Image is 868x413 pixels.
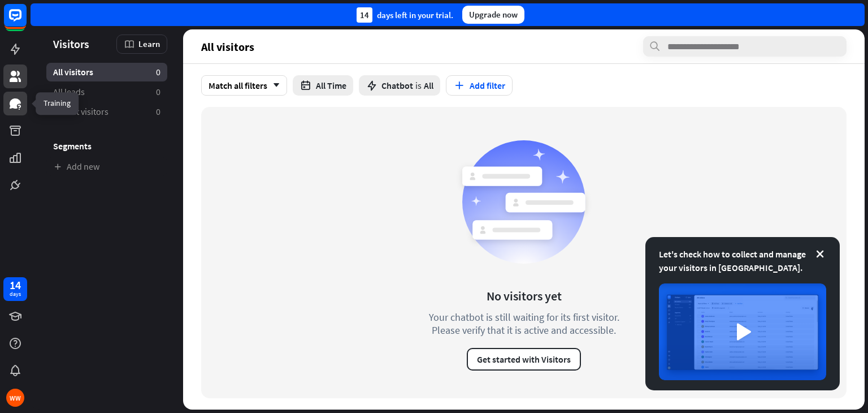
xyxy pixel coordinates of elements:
div: No visitors yet [487,288,562,304]
div: Your chatbot is still waiting for its first visitor. Please verify that it is active and accessible. [408,311,640,337]
img: image [659,283,826,380]
div: WW [6,389,24,407]
div: 14 [10,280,21,290]
span: Chatbot [381,80,413,91]
div: 14 [357,7,372,23]
div: Match all filters [201,75,287,96]
span: is [415,80,422,91]
span: Visitors [53,37,89,50]
span: All leads [53,86,85,98]
i: arrow_down [267,82,280,89]
h3: Segments [46,140,167,152]
aside: 0 [156,66,160,78]
button: All Time [293,75,353,96]
button: Get started with Visitors [467,348,581,371]
span: All [424,80,433,91]
button: Open LiveChat chat widget [9,5,43,38]
span: Learn [138,38,160,49]
div: Upgrade now [462,6,524,24]
button: Add filter [446,75,513,96]
a: All leads 0 [46,83,167,101]
div: days left in your trial. [357,7,453,23]
a: 14 days [3,277,27,301]
span: All visitors [53,66,93,78]
span: All visitors [201,40,254,53]
div: days [10,290,21,298]
div: Let's check how to collect and manage your visitors in [GEOGRAPHIC_DATA]. [659,247,826,274]
aside: 0 [156,86,160,98]
a: Add new [46,157,167,176]
span: Recent visitors [53,106,108,118]
a: Recent visitors 0 [46,102,167,121]
aside: 0 [156,106,160,118]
